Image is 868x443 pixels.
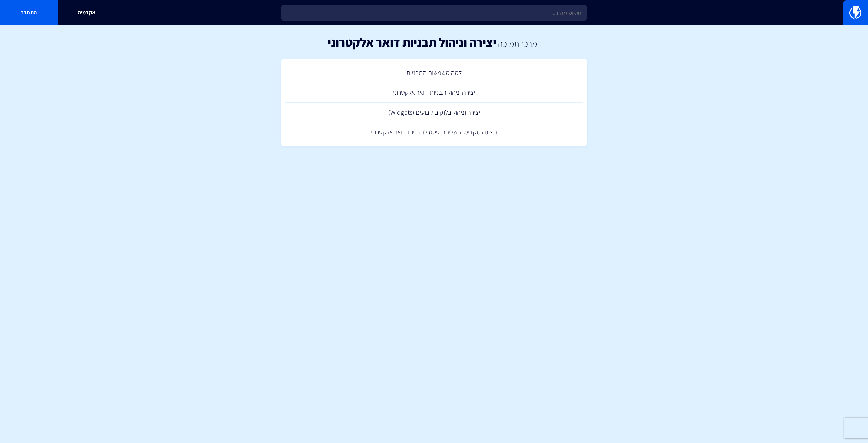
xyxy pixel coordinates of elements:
[285,122,583,142] a: תצוגה מקדימה ושליחת טסט לתבניות דואר אלקטרוני
[285,82,583,103] a: יצירה וניהול תבניות דואר אלקטרוני
[285,103,583,123] a: יצירה וניהול בלוקים קבועים (Widgets)
[328,36,496,49] h1: יצירה וניהול תבניות דואר אלקטרוני
[281,5,587,21] input: חיפוש מהיר...
[285,63,583,83] a: למה משמשות התבניות
[498,38,537,49] a: מרכז תמיכה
